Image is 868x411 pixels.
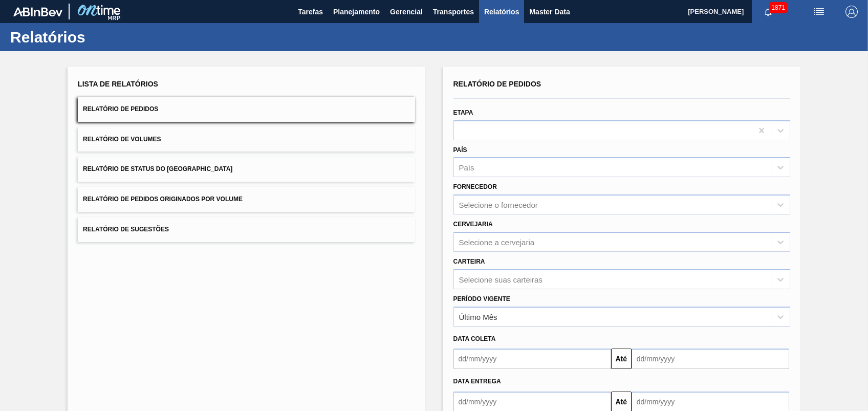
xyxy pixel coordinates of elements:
input: dd/mm/yyyy [453,349,611,369]
button: Até [611,349,632,369]
span: Relatório de Status do [GEOGRAPHIC_DATA] [83,165,232,172]
h1: Relatórios [10,31,192,43]
button: Relatório de Pedidos [78,97,415,122]
button: Relatório de Status do [GEOGRAPHIC_DATA] [78,157,415,182]
span: Planejamento [333,6,380,18]
span: Relatórios [484,6,519,18]
img: TNhmsLtSVTkK8tSr43FrP2fwEKptu5GPRR3wAAAABJRU5ErkJggg== [13,7,62,16]
label: Fornecedor [453,183,497,190]
div: Selecione a cervejaria [459,237,535,246]
label: Período Vigente [453,295,510,302]
img: Logout [845,6,858,18]
span: Tarefas [298,6,323,18]
span: Relatório de Pedidos [453,80,541,88]
span: Master Data [529,6,570,18]
button: Relatório de Sugestões [78,217,415,242]
span: Transportes [433,6,474,18]
button: Notificações [752,5,785,19]
div: Selecione o fornecedor [459,201,538,209]
button: Relatório de Volumes [78,127,415,152]
div: Selecione suas carteiras [459,275,542,284]
input: dd/mm/yyyy [632,349,789,369]
span: Data coleta [453,335,496,342]
span: 1871 [769,2,787,13]
div: Último Mês [459,312,497,321]
span: Lista de Relatórios [78,80,158,88]
span: Data entrega [453,378,501,385]
button: Relatório de Pedidos Originados por Volume [78,187,415,212]
span: Relatório de Pedidos Originados por Volume [83,196,243,203]
label: Etapa [453,109,473,116]
span: Relatório de Pedidos [83,105,158,113]
label: Cervejaria [453,221,493,228]
label: País [453,146,467,154]
span: Gerencial [390,6,423,18]
div: País [459,163,474,172]
span: Relatório de Volumes [83,136,161,143]
span: Relatório de Sugestões [83,226,169,233]
img: userActions [813,6,825,18]
label: Carteira [453,258,485,265]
